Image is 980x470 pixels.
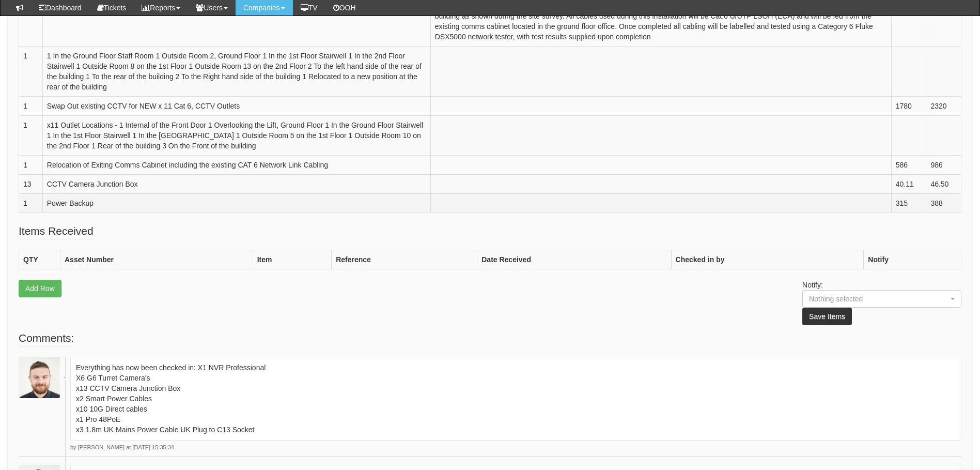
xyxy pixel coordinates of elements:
td: 13 [19,175,43,194]
td: 1780 [891,97,926,116]
p: Notify: [802,280,961,325]
td: 586 [891,156,926,175]
td: 1 [19,47,43,97]
td: 1 In the Ground Floor Staff Room 1 Outside Room 2, Ground Floor 1 In the 1st Floor Stairwell 1 In... [42,47,430,97]
td: 46.50 [926,175,961,194]
th: Asset Number [60,250,253,269]
td: x11 Outlet Locations - 1 Internal of the Front Door 1 Overlooking the Lift, Ground Floor 1 In the... [42,116,430,156]
td: Relocation of Exiting Comms Cabinet including the existing CAT 6 Network Link Cabling [42,156,430,175]
button: Nothing selected [802,290,961,308]
td: 1 [19,97,43,116]
img: Brad Guiness [19,357,60,398]
th: Notify [864,250,961,269]
a: Add Row [19,280,61,297]
th: Date Received [477,250,671,269]
th: Item [253,250,332,269]
td: 1 [19,116,43,156]
legend: Comments: [19,330,74,346]
td: Swap Out existing CCTV for NEW x 11 Cat 6, CCTV Outlets [42,97,430,116]
td: 388 [926,194,961,213]
td: 2320 [926,97,961,116]
td: 1 [19,156,43,175]
td: 40.11 [891,175,926,194]
td: 1 [19,194,43,213]
td: CCTV Camera Junction Box [42,175,430,194]
legend: Items Received [19,223,94,239]
th: QTY [19,250,60,269]
td: 315 [891,194,926,213]
td: Power Backup [42,194,430,213]
button: Save Items [802,308,852,325]
p: by [PERSON_NAME] at [DATE] 15:35:34 [70,444,961,452]
th: Checked in by [671,250,864,269]
th: Reference [332,250,477,269]
div: Nothing selected [809,294,935,304]
td: 986 [926,156,961,175]
p: Everything has now been checked in: X1 NVR Professional X6 G6 Turret Camera's x13 CCTV Camera Jun... [76,362,956,435]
